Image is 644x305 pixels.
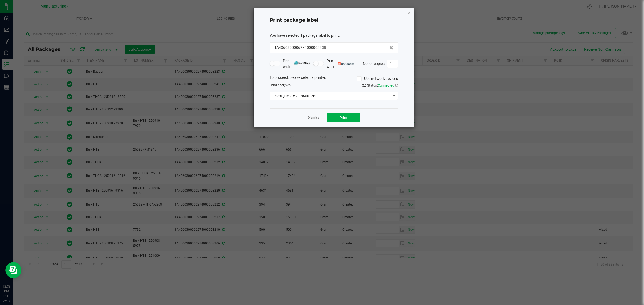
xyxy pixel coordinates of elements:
[327,58,354,69] span: Print with
[274,45,326,50] span: 1A4060300006274000003238
[308,116,319,120] a: Dismiss
[270,33,339,38] span: You have selected 1 package label to print
[378,83,394,87] span: Connected
[363,61,385,65] span: No. of copies
[339,116,347,120] span: Print
[362,83,398,87] span: QZ Status:
[270,17,398,24] h4: Print package label
[294,61,310,65] img: mark_magic_cybra.png
[270,83,291,87] span: Send to:
[327,113,360,122] button: Print
[283,58,310,69] span: Print with
[357,76,398,81] label: Use network devices
[270,33,398,38] div: :
[5,262,21,278] iframe: Resource center
[338,62,354,65] img: bartender.png
[266,75,402,83] div: To proceed, please select a printer.
[277,83,288,87] span: label(s)
[270,92,391,100] span: ZDesigner ZD420-203dpi ZPL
